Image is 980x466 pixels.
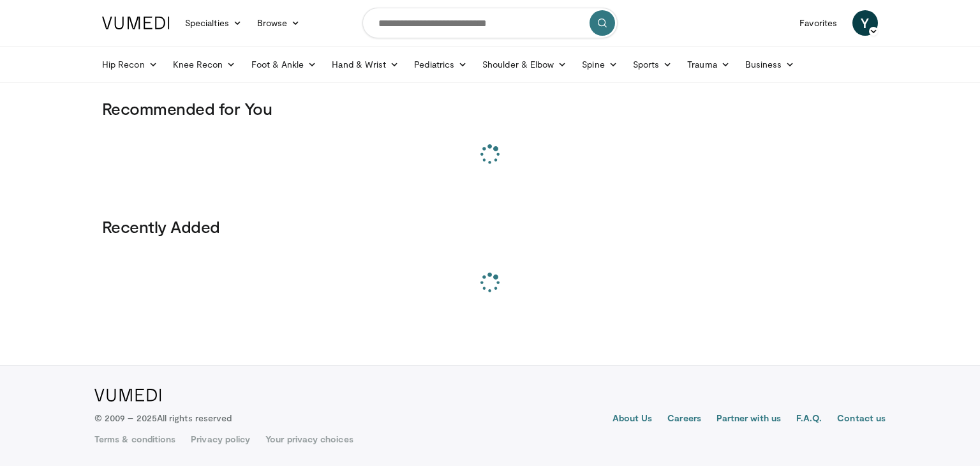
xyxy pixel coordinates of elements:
a: Foot & Ankle [244,52,325,77]
a: Business [738,52,803,77]
a: Privacy policy [191,433,250,446]
a: Pediatrics [406,52,475,77]
a: Browse [249,10,308,36]
a: Spine [574,52,625,77]
a: Favorites [792,10,845,36]
a: Terms & conditions [94,433,175,446]
a: F.A.Q. [796,412,822,427]
a: Shoulder & Elbow [475,52,574,77]
a: Contact us [837,412,886,427]
p: © 2009 – 2025 [94,412,232,425]
a: Careers [667,412,701,427]
a: Specialties [177,10,249,36]
input: Search topics, interventions [362,8,618,38]
a: Hip Recon [94,52,165,77]
a: Hand & Wrist [324,52,406,77]
a: Sports [625,52,680,77]
a: Knee Recon [165,52,244,77]
a: Partner with us [716,412,781,427]
a: Y [852,10,878,36]
img: VuMedi Logo [102,17,170,29]
a: Your privacy choices [265,433,353,446]
img: VuMedi Logo [94,389,161,402]
h3: Recommended for You [102,98,878,119]
span: All rights reserved [157,412,232,423]
h3: Recently Added [102,216,878,237]
a: About Us [612,412,653,427]
a: Trauma [679,52,738,77]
